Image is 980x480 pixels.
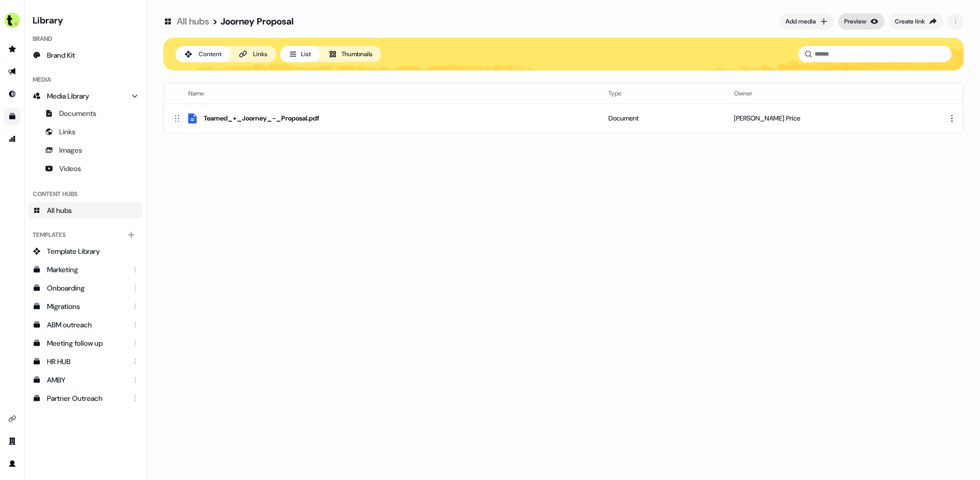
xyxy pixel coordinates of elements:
a: Go to team [4,433,20,449]
div: Document [608,113,718,124]
a: Meeting follow up [29,335,142,351]
a: Partner Outreach [29,390,142,406]
a: ABM outreach [29,317,142,333]
button: Add media [779,13,834,30]
th: Type [600,83,726,104]
div: ABM outreach [47,320,126,330]
a: All hubs [177,15,209,28]
div: Meeting follow up [47,338,126,348]
div: Onboarding [47,283,126,293]
div: Preview [844,16,866,27]
div: Add media [786,16,816,27]
a: Brand Kit [29,47,142,63]
button: Thumbnails [320,46,381,62]
a: Videos [29,160,142,177]
a: AMBY [29,372,142,388]
button: Content [176,46,230,62]
a: Go to templates [4,108,20,125]
div: Joorney Proposal [220,15,293,28]
a: Images [29,142,142,158]
div: Brand [29,31,142,47]
a: Template Library [29,243,142,259]
button: List [280,46,320,62]
span: All hubs [47,205,72,215]
h3: Library [29,12,142,27]
a: Go to attribution [4,131,20,147]
a: Links [29,124,142,140]
button: Preview [838,13,885,30]
div: Content Hubs [29,186,142,202]
a: Migrations [29,298,142,315]
div: HR HUB [47,356,126,367]
a: Marketing [29,261,142,278]
a: Documents [29,105,142,122]
button: Create link [889,13,943,30]
div: AMBY [47,375,126,385]
a: Media Library [29,88,142,104]
div: Migrations [47,301,126,311]
a: Go to integrations [4,411,20,427]
span: Template Library [47,246,100,256]
div: Templates [29,227,142,243]
a: Onboarding [29,280,142,296]
div: Create link [895,16,925,27]
span: Images [59,145,82,155]
div: Content [199,49,222,59]
div: Links [253,49,267,59]
div: Marketing [47,265,126,275]
th: Name [164,83,600,104]
span: Media Library [47,91,89,101]
div: [PERSON_NAME] Price [734,113,939,124]
a: Go to outbound experience [4,63,20,80]
div: Partner Outreach [47,393,126,403]
span: Brand Kit [47,50,75,60]
a: Go to profile [4,455,20,472]
a: Go to Inbound [4,86,20,102]
div: Teamed_+_Joorney_-_Proposal.pdf [204,113,319,124]
span: Links [59,127,76,137]
button: Links [230,46,276,62]
div: Media [29,71,142,88]
th: Owner [726,83,947,104]
a: All hubs [29,202,142,219]
a: HR HUB [29,353,142,370]
span: Videos [59,163,81,174]
a: Go to prospects [4,41,20,57]
div: > [212,15,217,28]
span: Documents [59,108,96,118]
